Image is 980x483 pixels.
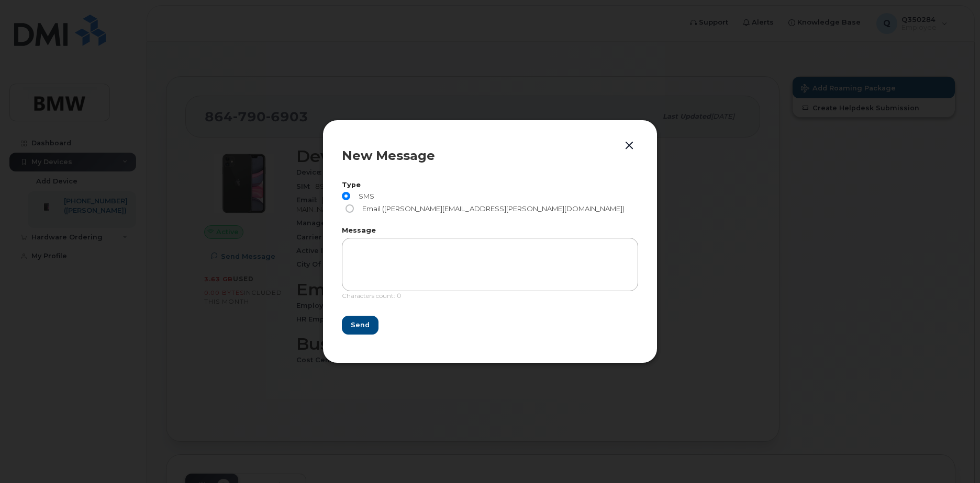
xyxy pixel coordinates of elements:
iframe: Messenger Launcher [934,438,972,475]
button: Send [342,316,378,335]
input: Email ([PERSON_NAME][EMAIL_ADDRESS][PERSON_NAME][DOMAIN_NAME]) [346,204,354,213]
span: Email ([PERSON_NAME][EMAIL_ADDRESS][PERSON_NAME][DOMAIN_NAME]) [358,204,625,213]
div: New Message [342,149,638,162]
div: Characters count: 0 [342,291,638,306]
label: Type [342,182,638,189]
span: Send [351,320,370,330]
span: SMS [354,192,374,200]
input: SMS [342,192,350,200]
label: Message [342,227,638,234]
